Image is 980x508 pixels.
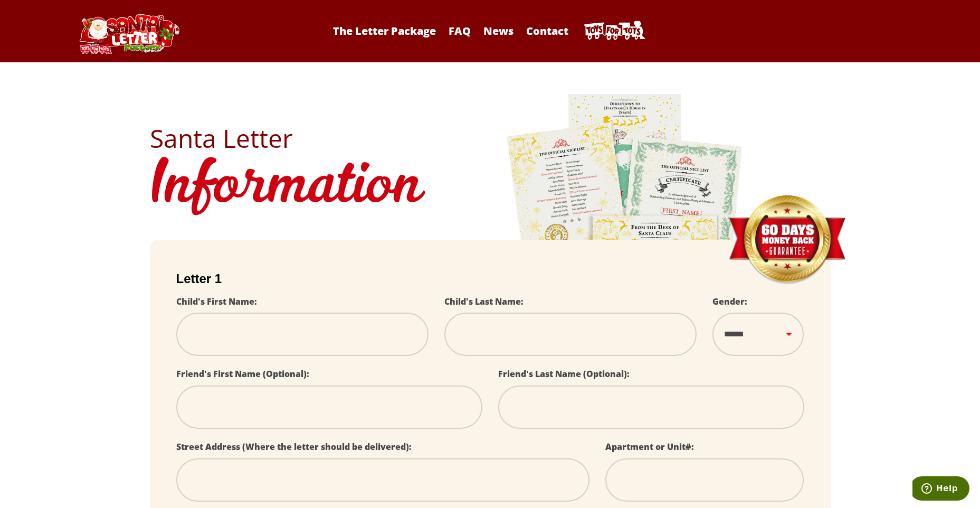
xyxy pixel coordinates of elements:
[712,296,747,307] label: Gender:
[176,441,412,453] label: Street Address (Where the letter should be delivered):
[605,441,694,453] label: Apartment or Unit#:
[150,151,831,224] h1: Information
[443,24,476,38] a: FAQ
[176,368,309,380] label: Friend's First Name (Optional):
[76,14,182,54] img: Santa Letter Logo
[150,126,831,151] h2: Santa Letter
[498,368,630,380] label: Friend's Last Name (Optional):
[176,296,257,307] label: Child's First Name:
[728,195,846,285] img: Money Back Guarantee
[521,24,574,38] a: Contact
[328,24,441,38] a: The Letter Package
[912,476,969,503] iframe: Opens a widget where you can find more information
[478,24,519,38] a: News
[506,92,744,388] img: letters.png
[176,271,804,286] h2: Letter 1
[444,296,524,307] label: Child's Last Name:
